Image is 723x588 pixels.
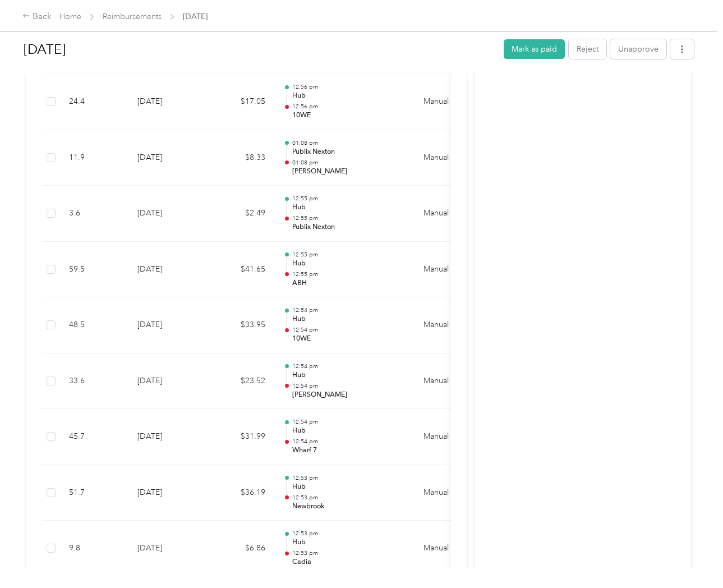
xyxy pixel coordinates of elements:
[292,111,406,121] p: 10WE
[60,74,128,130] td: 24.4
[292,222,406,232] p: Publix Nexton
[128,130,207,186] td: [DATE]
[292,370,406,380] p: Hub
[292,382,406,390] p: 12:54 pm
[128,409,207,465] td: [DATE]
[24,36,496,63] h1: Jul 2025
[292,147,406,157] p: Publix Nexton
[292,159,406,167] p: 01:08 pm
[128,186,207,242] td: [DATE]
[415,74,487,130] td: Manual
[207,74,274,130] td: $17.05
[207,186,274,242] td: $2.49
[207,465,274,521] td: $36.19
[292,270,406,278] p: 12:55 pm
[415,521,487,577] td: Manual
[660,525,723,588] iframe: Everlance-gr Chat Button Frame
[103,12,162,21] a: Reimbursements
[128,521,207,577] td: [DATE]
[128,242,207,298] td: [DATE]
[292,502,406,512] p: Newbrook
[292,538,406,548] p: Hub
[292,91,406,101] p: Hub
[22,10,52,24] div: Back
[415,130,487,186] td: Manual
[504,39,565,59] button: Mark as paid
[292,549,406,557] p: 12:53 pm
[292,418,406,426] p: 12:54 pm
[60,521,128,577] td: 9.8
[292,326,406,334] p: 12:54 pm
[60,242,128,298] td: 59.5
[292,103,406,111] p: 12:56 pm
[207,130,274,186] td: $8.33
[569,39,606,59] button: Reject
[207,521,274,577] td: $6.86
[292,259,406,269] p: Hub
[415,353,487,410] td: Manual
[415,465,487,521] td: Manual
[292,362,406,370] p: 12:54 pm
[60,353,128,410] td: 33.6
[415,409,487,465] td: Manual
[292,530,406,538] p: 12:53 pm
[128,353,207,410] td: [DATE]
[292,203,406,213] p: Hub
[292,557,406,567] p: Cadia
[292,494,406,502] p: 12:53 pm
[292,167,406,177] p: [PERSON_NAME]
[292,278,406,288] p: ABH
[415,297,487,353] td: Manual
[60,297,128,353] td: 48.5
[610,39,666,59] button: Unapprove
[292,482,406,492] p: Hub
[292,314,406,324] p: Hub
[415,186,487,242] td: Manual
[207,242,274,298] td: $41.65
[292,334,406,344] p: 10WE
[128,74,207,130] td: [DATE]
[292,139,406,147] p: 01:08 pm
[292,426,406,436] p: Hub
[292,214,406,222] p: 12:55 pm
[128,465,207,521] td: [DATE]
[60,186,128,242] td: 3.6
[207,297,274,353] td: $33.95
[292,306,406,314] p: 12:54 pm
[292,195,406,203] p: 12:55 pm
[59,12,81,21] a: Home
[60,409,128,465] td: 45.7
[415,242,487,298] td: Manual
[292,251,406,259] p: 12:55 pm
[207,353,274,410] td: $23.52
[292,445,406,456] p: Wharf 7
[60,130,128,186] td: 11.9
[292,474,406,482] p: 12:53 pm
[183,11,208,22] span: [DATE]
[60,465,128,521] td: 51.7
[292,438,406,445] p: 12:54 pm
[292,83,406,91] p: 12:56 pm
[128,297,207,353] td: [DATE]
[207,409,274,465] td: $31.99
[292,390,406,400] p: [PERSON_NAME]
